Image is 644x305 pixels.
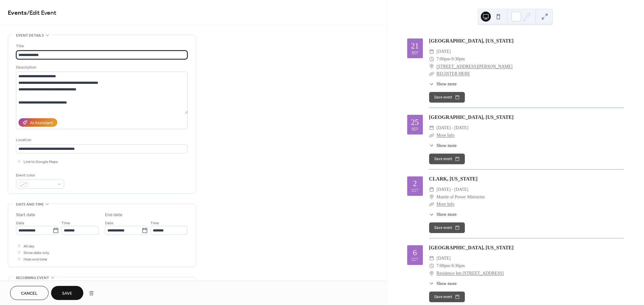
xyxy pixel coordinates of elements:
[429,48,434,55] div: ​
[429,132,434,139] div: ​
[411,118,419,126] div: 25
[429,81,434,87] div: ​
[23,159,58,165] span: Link to Google Maps
[429,81,457,87] button: ​Show more
[429,176,478,181] a: CLARK, [US_STATE]
[16,137,186,143] div: Location
[8,7,27,19] a: Events
[429,222,465,233] button: Save event
[429,142,434,149] div: ​
[437,48,451,55] span: [DATE]
[16,220,24,226] span: Date
[413,180,417,187] div: 2
[62,290,72,297] span: Save
[16,172,63,179] div: Event color
[450,262,451,270] span: -
[437,193,485,201] span: Mantle of Power Ministries
[437,211,457,218] span: Show more
[437,133,454,138] a: More Info
[10,286,49,300] button: Cancel
[429,280,434,287] div: ​
[429,255,434,262] div: ​
[411,189,418,193] div: Oct
[437,81,457,87] span: Show more
[429,38,514,43] a: [GEOGRAPHIC_DATA], [US_STATE]
[18,118,57,127] button: AI Assistant
[105,212,122,218] div: End date
[437,124,469,132] span: [DATE] - [DATE]
[412,127,418,131] div: Sep
[437,55,450,63] span: 7:00pm
[27,7,56,19] span: / Edit Event
[437,255,451,262] span: [DATE]
[429,193,434,201] div: ​
[437,202,454,206] a: More Info
[16,64,186,71] div: Description
[451,262,465,270] span: 9:30pm
[429,92,465,103] button: Save event
[437,71,470,76] a: REGISTER HERE
[437,262,450,270] span: 7:00pm
[437,142,457,149] span: Show more
[429,211,434,218] div: ​
[23,243,34,250] span: All day
[412,51,418,55] div: Sep
[16,32,44,39] span: Event details
[30,120,53,126] div: AI Assistant
[429,114,514,120] a: [GEOGRAPHIC_DATA], [US_STATE]
[51,286,83,300] button: Save
[429,55,434,63] div: ​
[105,220,113,226] span: Date
[16,43,186,49] div: Title
[150,220,159,226] span: Time
[429,142,457,149] button: ​Show more
[16,212,35,218] div: Start date
[429,154,465,164] button: Save event
[429,201,434,208] div: ​
[450,55,451,63] span: -
[437,186,469,193] span: [DATE] - [DATE]
[23,250,49,256] span: Show date only
[413,249,417,257] div: 6
[429,270,434,277] div: ​
[429,70,434,78] div: ​
[451,55,465,63] span: 9:30pm
[429,262,434,270] div: ​
[437,63,513,70] a: [STREET_ADDRESS][PERSON_NAME]
[61,220,70,226] span: Time
[23,256,47,263] span: Hide end time
[411,42,419,50] div: 21
[16,275,49,281] span: Recurring event
[411,258,418,262] div: Oct
[437,280,457,287] span: Show more
[429,211,457,218] button: ​Show more
[429,63,434,70] div: ​
[21,290,38,297] span: Cancel
[429,124,434,132] div: ​
[429,244,624,252] div: [GEOGRAPHIC_DATA], [US_STATE]
[16,201,44,208] span: Date and time
[429,292,465,302] button: Save event
[437,270,504,277] a: Residence Inn [STREET_ADDRESS]
[429,186,434,193] div: ​
[429,280,457,287] button: ​Show more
